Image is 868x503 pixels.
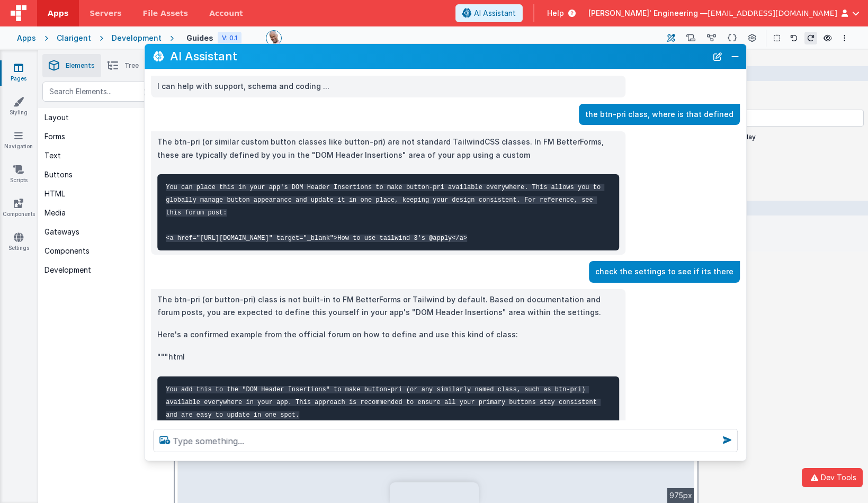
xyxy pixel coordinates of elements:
[157,136,619,161] p: The btn-pri (or similar custom button classes like button-pri) are not standard TailwindCSS class...
[124,61,139,70] span: Tree
[66,61,95,70] span: Elements
[157,80,619,93] p: I can help with support, schema and coding ...
[547,8,564,19] span: Help
[38,261,174,280] button: Development
[157,328,619,342] p: Here's a confirmed example from the official forum on how to define and use this kind of class:
[710,49,725,64] button: New Chat
[90,8,121,19] span: Servers
[585,108,733,121] p: the btn-pri class, where is that defined
[44,227,79,237] div: Gateways
[44,246,90,256] div: Components
[166,184,604,242] code: You can place this in your app's DOM Header Insertions to make button-pri available everywhere. T...
[38,222,174,241] button: Gateways
[157,293,619,319] p: The btn-pri (or button-pri) class is not built-in to FM BetterForms or Tailwind by default. Based...
[703,110,864,127] input: Enter Class...
[44,208,66,218] div: Media
[667,488,694,503] div: 975px
[455,4,523,22] button: AI Assistant
[838,32,851,44] button: Options
[57,33,91,43] div: Clarigent
[42,82,169,102] input: Search Elements...
[143,8,189,19] span: File Assets
[38,184,174,203] button: HTML
[802,468,863,487] button: Dev Tools
[588,8,860,19] button: [PERSON_NAME]' Engineering — [EMAIL_ADDRESS][DOMAIN_NAME]
[588,8,708,19] span: [PERSON_NAME]' Engineering —
[703,133,864,141] p: Layout & Display
[44,265,91,275] div: Development
[186,33,213,43] h4: Guides
[38,127,174,146] button: Forms
[44,188,65,199] div: HTML
[157,351,619,364] p: """html
[266,31,281,46] img: 11ac31fe5dc3d0eff3fbbbf7b26fa6e1
[44,131,65,142] div: Forms
[170,48,707,65] h2: AI Assistant
[38,108,174,127] button: Layout
[703,239,864,247] button: Add Attribute
[44,169,73,180] div: Buttons
[38,241,174,261] button: Components
[112,33,162,43] div: Development
[44,150,61,161] div: Text
[166,386,601,495] code: You add this to the "DOM Header Insertions" to make button-pri (or any similarly named class, suc...
[17,33,36,43] div: Apps
[38,146,174,165] button: Text
[48,8,68,19] span: Apps
[38,203,174,222] button: Media
[38,165,174,184] button: Buttons
[44,112,69,123] div: Layout
[703,161,864,170] p: Utilities
[595,265,733,279] p: check the settings to see if its there
[218,32,241,44] div: V: 0.1
[474,8,516,19] span: AI Assistant
[708,8,837,19] span: [EMAIL_ADDRESS][DOMAIN_NAME]
[728,49,742,64] button: Close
